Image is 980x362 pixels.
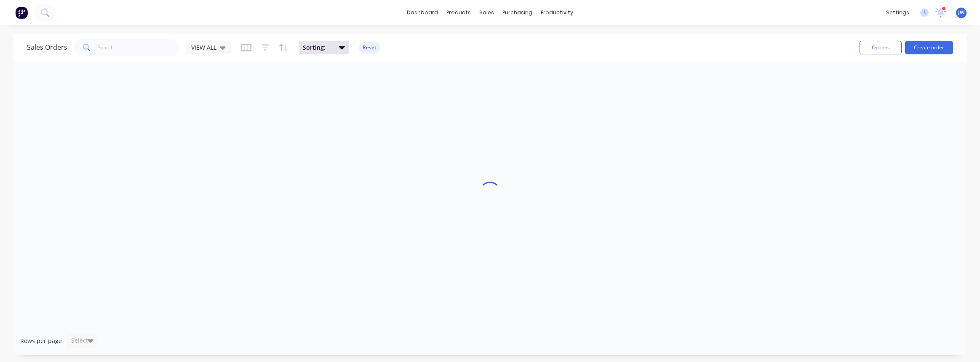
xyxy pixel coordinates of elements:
h1: Sales Orders [27,43,67,51]
div: sales [475,6,498,19]
div: productivity [537,6,577,19]
button: Create order [905,41,953,54]
a: dashboard [403,6,442,19]
div: settings [882,6,913,19]
button: Sorting: [299,41,349,54]
button: Options [860,41,902,54]
span: Rows per page [20,337,62,345]
div: Select... [71,336,93,345]
button: Reset [359,42,380,54]
span: JW [958,9,964,16]
div: products [442,6,475,19]
input: Search... [98,39,180,56]
div: purchasing [498,6,537,19]
img: Factory [15,6,28,19]
span: VIEW ALL [191,43,216,52]
span: Sorting: [303,43,334,52]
